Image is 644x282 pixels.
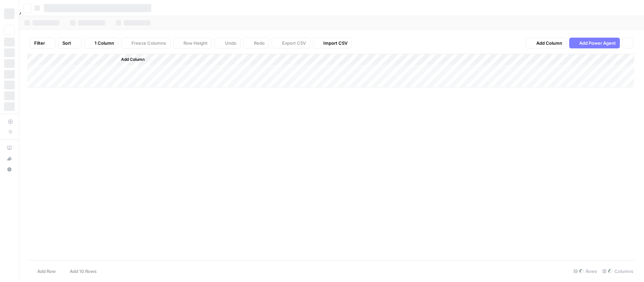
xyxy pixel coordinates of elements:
button: Help + Support [4,164,15,175]
span: Add Column [536,40,562,46]
span: Export CSV [282,40,306,46]
span: Add Row [37,268,56,275]
button: 1 Column [84,38,118,48]
button: Import CSV [313,38,352,48]
span: Add Power Agent [579,40,616,46]
span: Sort [62,40,71,46]
button: Undo [215,38,241,48]
span: Add 10 Rows [70,268,97,275]
button: Add Column [526,38,567,48]
div: What's new? [4,154,14,164]
span: Filter [34,40,45,46]
button: Add Column [112,55,147,64]
span: Row Height [183,40,208,46]
span: Freeze Columns [131,40,166,46]
button: What's new? [4,153,15,164]
button: Add Row [27,266,60,277]
div: Columns [600,266,636,277]
button: Add Power Agent [569,38,620,48]
div: Rows [571,266,600,277]
span: Undo [225,40,236,46]
button: Redo [244,38,269,48]
button: Sort [58,38,82,48]
button: Add 10 Rows [60,266,101,277]
span: Add Column [121,56,145,63]
a: AirOps Academy [4,143,15,153]
button: Filter [30,38,55,48]
span: 1 Column [95,40,114,46]
button: Export CSV [272,38,310,48]
button: Row Height [173,38,212,48]
span: Import CSV [323,40,347,46]
button: Freeze Columns [121,38,170,48]
span: Redo [254,40,265,46]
